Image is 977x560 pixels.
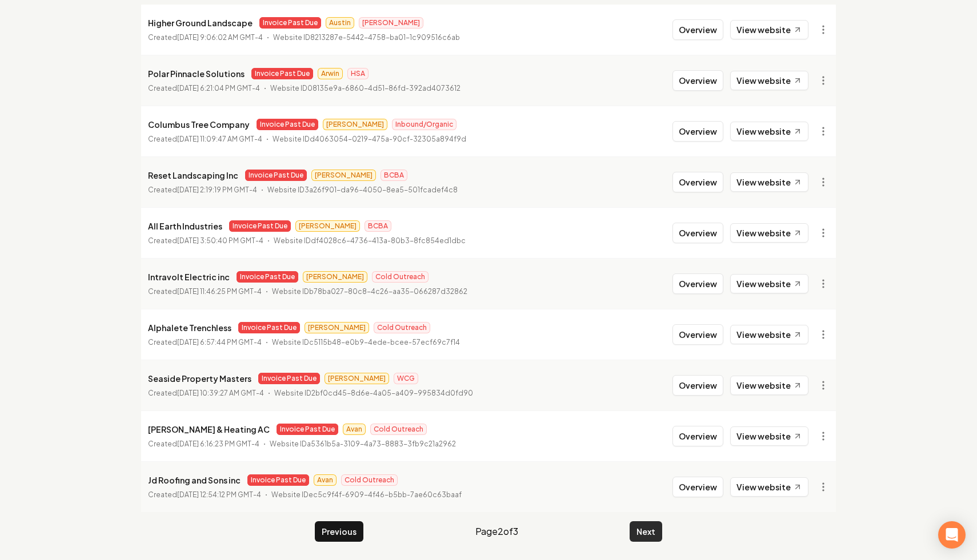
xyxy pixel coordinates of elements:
[270,83,461,94] p: Website ID 08135e9a-6860-4d51-86fd-392ad4073612
[245,170,307,181] span: Invoice Past Due
[630,521,662,542] button: Next
[148,337,262,348] p: Created
[341,474,398,486] span: Cold Outreach
[273,32,460,43] p: Website ID 8213287e-5442-4758-ba01-1c909516c6ab
[148,16,253,30] p: Higher Ground Landscape
[148,422,270,436] p: [PERSON_NAME] & Heating AC
[305,322,369,333] span: [PERSON_NAME]
[672,19,723,40] button: Overview
[314,474,337,486] span: Avan
[251,68,313,79] span: Invoice Past Due
[177,490,261,499] time: [DATE] 12:54:12 PM GMT-4
[272,337,460,348] p: Website ID c5115b48-e0b9-4ede-bcee-57ecf69c7f14
[672,324,723,345] button: Overview
[148,184,257,196] p: Created
[730,274,808,293] a: View website
[730,172,808,192] a: View website
[247,474,309,486] span: Invoice Past Due
[229,220,291,232] span: Invoice Past Due
[148,118,250,131] p: Columbus Tree Company
[177,186,257,194] time: [DATE] 2:19:19 PM GMT-4
[177,287,262,296] time: [DATE] 11:46:25 PM GMT-4
[274,235,466,247] p: Website ID df4028c6-4736-413a-80b3-8fc854ed1dbc
[148,168,238,182] p: Reset Landscaping Inc
[272,286,467,297] p: Website ID b78ba027-80c8-4c26-aa35-066287d32862
[148,32,263,43] p: Created
[372,271,429,283] span: Cold Outreach
[148,473,241,487] p: Jd Roofing and Sons inc
[359,17,423,29] span: [PERSON_NAME]
[730,477,808,497] a: View website
[148,489,261,501] p: Created
[237,271,298,283] span: Invoice Past Due
[148,235,263,247] p: Created
[148,438,259,450] p: Created
[730,426,808,446] a: View website
[672,172,723,192] button: Overview
[730,325,808,344] a: View website
[394,373,418,384] span: WCG
[672,70,723,91] button: Overview
[672,121,723,142] button: Overview
[148,270,230,284] p: Intravolt Electric inc
[295,220,360,232] span: [PERSON_NAME]
[672,273,723,294] button: Overview
[277,424,338,435] span: Invoice Past Due
[177,389,264,397] time: [DATE] 10:39:27 AM GMT-4
[315,521,363,542] button: Previous
[177,135,262,143] time: [DATE] 11:09:47 AM GMT-4
[148,219,222,233] p: All Earth Industries
[374,322,430,333] span: Cold Outreach
[311,170,376,181] span: [PERSON_NAME]
[177,33,263,42] time: [DATE] 9:06:02 AM GMT-4
[730,122,808,141] a: View website
[259,17,321,29] span: Invoice Past Due
[148,67,245,80] p: Polar Pinnacle Solutions
[343,424,366,435] span: Avan
[271,489,462,501] p: Website ID ec5c9f4f-6909-4f46-b5bb-7ae60c63baaf
[303,271,367,283] span: [PERSON_NAME]
[148,83,260,94] p: Created
[238,322,300,333] span: Invoice Past Due
[177,236,263,245] time: [DATE] 3:50:40 PM GMT-4
[325,373,389,384] span: [PERSON_NAME]
[270,438,456,450] p: Website ID a5361b5a-3109-4a73-8883-3fb9c21a2962
[730,223,808,243] a: View website
[323,119,387,130] span: [PERSON_NAME]
[267,184,458,196] p: Website ID 3a26f901-da96-4050-8ea5-501fcadef4c8
[148,372,251,385] p: Seaside Property Masters
[326,17,354,29] span: Austin
[475,525,518,538] span: Page 2 of 3
[381,170,407,181] span: BCBA
[258,373,320,384] span: Invoice Past Due
[730,71,808,90] a: View website
[318,68,343,79] span: Arwin
[177,440,259,448] time: [DATE] 6:16:23 PM GMT-4
[274,388,473,399] p: Website ID 2bf0cd45-8d6e-4a05-a409-995834d0fd90
[273,134,466,145] p: Website ID d4063054-0219-475a-90cf-32305a894f9d
[257,119,318,130] span: Invoice Past Due
[730,376,808,395] a: View website
[148,286,262,297] p: Created
[177,338,262,347] time: [DATE] 6:57:44 PM GMT-4
[672,477,723,497] button: Overview
[177,84,260,92] time: [DATE] 6:21:04 PM GMT-4
[347,68,369,79] span: HSA
[672,426,723,446] button: Overview
[672,223,723,243] button: Overview
[370,424,427,435] span: Cold Outreach
[365,220,391,232] span: BCBA
[392,119,457,130] span: Inbound/Organic
[730,20,808,39] a: View website
[148,134,262,145] p: Created
[148,321,231,335] p: Alphalete Trenchless
[148,388,264,399] p: Created
[938,521,966,549] div: Open Intercom Messenger
[672,375,723,396] button: Overview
